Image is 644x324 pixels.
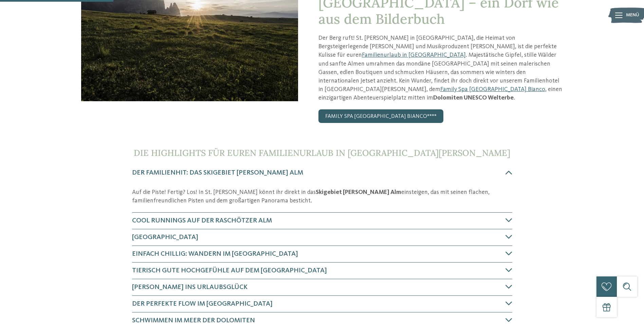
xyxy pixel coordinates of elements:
strong: Dolomiten UNESCO Welterbe [433,95,514,101]
span: [PERSON_NAME] ins Urlaubsglück [132,284,247,291]
span: Die Highlights für euren Familienurlaub in [GEOGRAPHIC_DATA][PERSON_NAME] [134,147,510,158]
span: Einfach chillig: Wandern im [GEOGRAPHIC_DATA] [132,251,298,257]
span: Tierisch gute Hochgefühle auf dem [GEOGRAPHIC_DATA] [132,267,327,274]
a: Family Spa [GEOGRAPHIC_DATA] Bianco [440,86,545,92]
p: Auf die Piste! Fertig? Los! In St. [PERSON_NAME] könnt ihr direkt in das einsteigen, das mit sein... [132,188,512,205]
span: Schwimmen im Meer der Dolomiten [132,317,255,324]
a: Family Spa [GEOGRAPHIC_DATA] Bianco**** [318,109,443,123]
a: Familienurlaub in [GEOGRAPHIC_DATA] [362,52,466,58]
span: Der Familienhit: das Skigebiet [PERSON_NAME] Alm [132,169,303,176]
span: Der perfekte Flow im [GEOGRAPHIC_DATA] [132,301,273,307]
span: [GEOGRAPHIC_DATA] [132,234,198,241]
p: Der Berg ruft! St. [PERSON_NAME] in [GEOGRAPHIC_DATA], die Heimat von Bergsteigerlegende [PERSON_... [318,34,563,103]
strong: Skigebiet [PERSON_NAME] Alm [316,189,401,195]
span: Cool runnings auf der Raschötzer Alm [132,217,272,224]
